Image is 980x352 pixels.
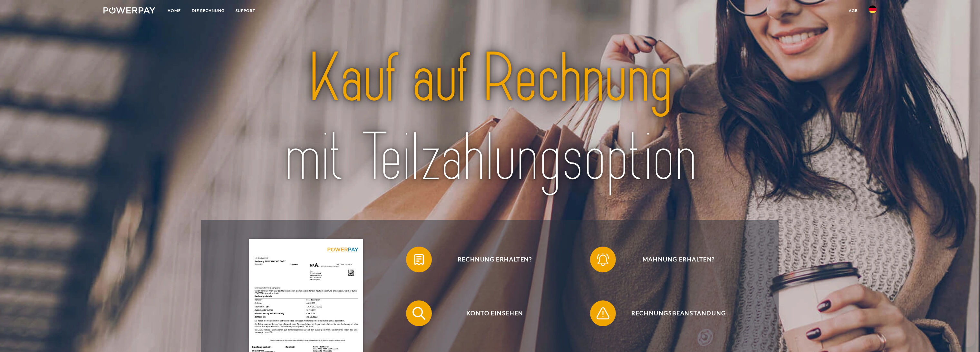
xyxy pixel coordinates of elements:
img: qb_bill.svg [411,251,427,268]
img: logo-powerpay-white.svg [103,7,155,14]
button: Konto einsehen [406,300,574,326]
a: DIE RECHNUNG [186,5,230,16]
iframe: Schaltfläche zum Öffnen des Messaging-Fensters [954,326,975,347]
img: qb_search.svg [411,305,427,321]
span: Konto einsehen [416,300,574,326]
a: agb [843,5,863,16]
img: de [869,5,877,13]
a: Home [162,5,186,16]
span: Rechnungsbeanstandung [600,300,758,326]
button: Rechnung erhalten? [406,247,574,272]
button: Mahnung erhalten? [590,247,758,272]
span: Rechnung erhalten? [416,247,574,272]
img: qb_warning.svg [595,305,611,321]
img: qb_bell.svg [595,251,611,268]
span: Mahnung erhalten? [600,247,758,272]
a: SUPPORT [230,5,261,16]
button: Rechnungsbeanstandung [590,300,758,326]
img: title-powerpay_de.svg [235,35,745,201]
